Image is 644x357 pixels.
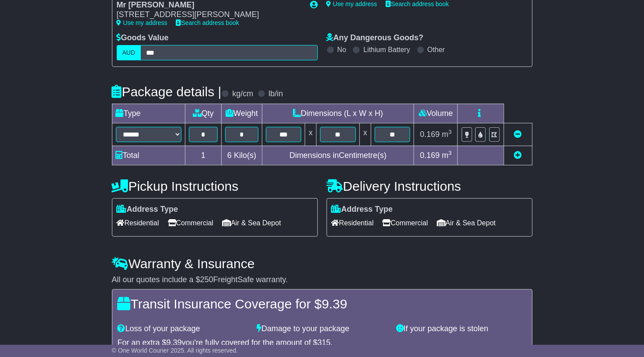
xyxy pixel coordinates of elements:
span: m [442,151,452,160]
label: Other [428,45,445,54]
span: Air & Sea Depot [222,216,281,230]
div: [STREET_ADDRESS][PERSON_NAME] [117,10,302,20]
a: Add new item [514,151,522,160]
td: Kilo(s) [222,146,262,165]
td: x [305,123,317,146]
label: Address Type [331,205,393,214]
label: No [338,45,346,54]
a: Remove this item [514,130,522,139]
label: Any Dangerous Goods? [327,33,424,43]
sup: 3 [449,129,452,135]
span: Residential [117,216,159,230]
label: Goods Value [117,33,169,43]
td: Total [112,146,185,165]
td: Dimensions (L x W x H) [262,104,414,123]
td: Qty [185,104,222,123]
span: 9.39 [167,338,182,347]
td: Weight [222,104,262,123]
h4: Transit Insurance Coverage for $ [118,297,527,311]
span: 6 [227,151,232,160]
span: Commercial [168,216,213,230]
span: Air & Sea Depot [437,216,496,230]
a: Search address book [386,0,449,7]
span: m [442,130,452,139]
span: © One World Courier 2025. All rights reserved. [112,347,238,354]
span: 0.169 [420,130,440,139]
label: lb/in [268,89,283,99]
h4: Pickup Instructions [112,179,318,193]
span: 315 [317,338,331,347]
label: kg/cm [232,89,253,99]
a: Use my address [327,0,377,7]
a: Search address book [176,19,239,26]
span: Commercial [383,216,428,230]
td: Type [112,104,185,123]
h4: Delivery Instructions [327,179,533,193]
td: Volume [414,104,458,123]
div: Loss of your package [113,324,253,334]
span: 9.39 [322,297,347,311]
td: Dimensions in Centimetre(s) [262,146,414,165]
label: Address Type [117,205,178,214]
h4: Warranty & Insurance [112,256,533,271]
div: Damage to your package [252,324,392,334]
td: 1 [185,146,222,165]
span: 250 [200,275,213,284]
span: Residential [331,216,374,230]
label: Lithium Battery [363,45,410,54]
div: All our quotes include a $ FreightSafe warranty. [112,275,533,285]
td: x [359,123,371,146]
span: 0.169 [420,151,440,160]
sup: 3 [449,150,452,156]
div: For an extra $ you're fully covered for the amount of $ . [118,338,527,348]
a: Use my address [117,19,167,26]
h4: Package details | [112,84,222,99]
div: Mr [PERSON_NAME] [117,0,302,10]
div: If your package is stolen [392,324,531,334]
label: AUD [117,45,141,60]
